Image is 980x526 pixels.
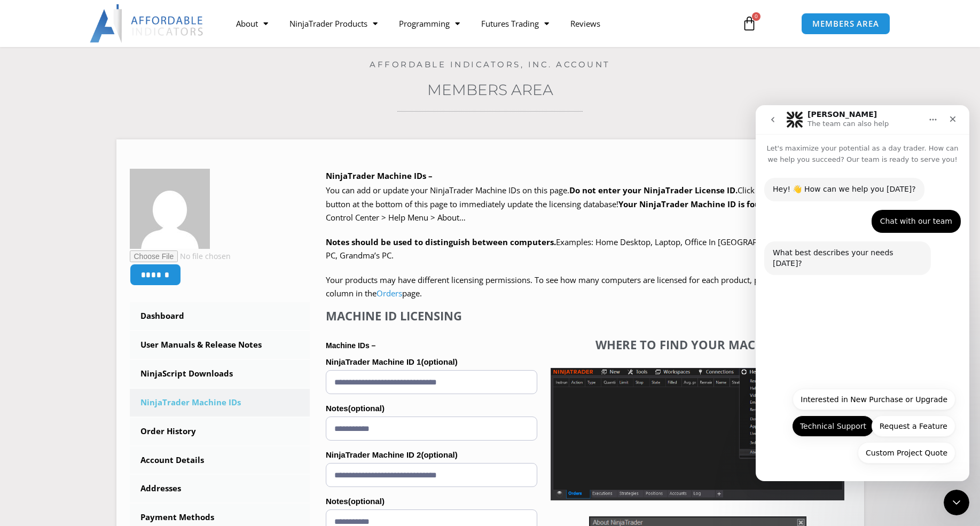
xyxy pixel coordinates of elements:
[726,8,773,39] a: 0
[326,354,537,370] label: NinjaTrader Machine ID 1
[756,105,969,481] iframe: Intercom live chat
[348,497,385,506] span: (optional)
[370,59,610,69] a: Affordable Indicators, Inc. Account
[471,11,560,36] a: Futures Trading
[618,199,771,209] strong: Your NinjaTrader Machine ID is found
[130,169,210,249] img: 56558f89f30afac872d0c56baeccbc54728108bf9bcac7abd95329bd1f3d4c35
[551,337,844,351] h4: Where to find your Machine ID
[326,309,537,323] h4: Machine ID Licensing
[812,20,879,28] span: MEMBERS AREA
[130,446,310,474] a: Account Details
[560,11,611,36] a: Reviews
[377,288,402,299] a: Orders
[130,418,310,445] a: Order History
[130,331,310,359] a: User Manuals & Release Notes
[279,11,388,36] a: NinjaTrader Products
[388,11,471,36] a: Programming
[421,450,457,459] span: (optional)
[326,493,537,509] label: Notes
[551,368,844,500] img: Screenshot 2025-01-17 1155544 | Affordable Indicators – NinjaTrader
[326,237,556,247] strong: Notes should be used to distinguish between computers.
[801,13,890,35] a: MEMBERS AREA
[326,185,569,195] span: You can add or update your NinjaTrader Machine IDs on this page.
[427,81,553,99] a: Members Area
[944,490,969,515] iframe: Intercom live chat
[225,11,730,36] nav: Menu
[326,341,375,350] strong: Machine IDs –
[130,475,310,503] a: Addresses
[326,274,837,299] span: Your products may have different licensing permissions. To see how many computers are licensed fo...
[326,237,837,261] span: Examples: Home Desktop, Laptop, Office In [GEOGRAPHIC_DATA], Basement PC, Grandma’s PC.
[326,447,537,463] label: NinjaTrader Machine ID 2
[421,357,457,366] span: (optional)
[326,185,837,223] span: Click the ‘SAVE CHANGES’ button at the bottom of this page to immediately update the licensing da...
[326,170,433,181] b: NinjaTrader Machine IDs –
[752,12,761,21] span: 0
[569,185,738,195] b: Do not enter your NinjaTrader License ID.
[90,4,205,43] img: LogoAI | Affordable Indicators – NinjaTrader
[225,11,279,36] a: About
[130,360,310,388] a: NinjaScript Downloads
[326,401,537,417] label: Notes
[130,302,310,330] a: Dashboard
[348,404,385,413] span: (optional)
[130,389,310,417] a: NinjaTrader Machine IDs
